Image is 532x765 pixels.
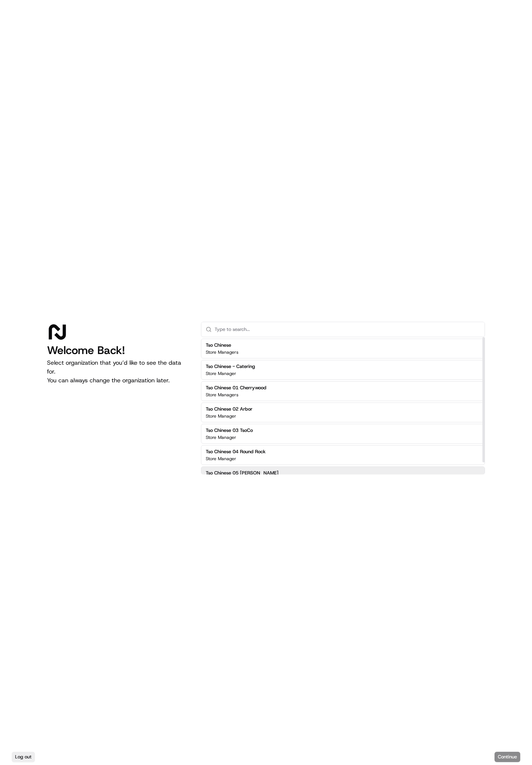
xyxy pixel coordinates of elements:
[206,385,266,391] h2: Tso Chinese 01 Cherrywood
[206,413,236,419] p: Store Manager
[206,392,238,398] p: Store Managers
[206,448,266,455] h2: Tso Chinese 04 Round Rock
[206,406,252,412] h2: Tso Chinese 02 Arbor
[206,470,278,476] h2: Tso Chinese 05 [PERSON_NAME]
[47,358,189,385] p: Select organization that you’d like to see the data for. You can always change the organization l...
[201,337,485,488] div: Suggestions
[206,363,255,370] h2: Tso Chinese - Catering
[47,344,189,357] h1: Welcome Back!
[206,427,253,434] h2: Tso Chinese 03 TsoCo
[206,349,238,355] p: Store Managers
[206,434,236,440] p: Store Manager
[206,342,238,349] h2: Tso Chinese
[215,322,480,337] input: Type to search...
[206,456,236,462] p: Store Manager
[206,371,236,376] p: Store Manager
[12,752,35,762] button: Log out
